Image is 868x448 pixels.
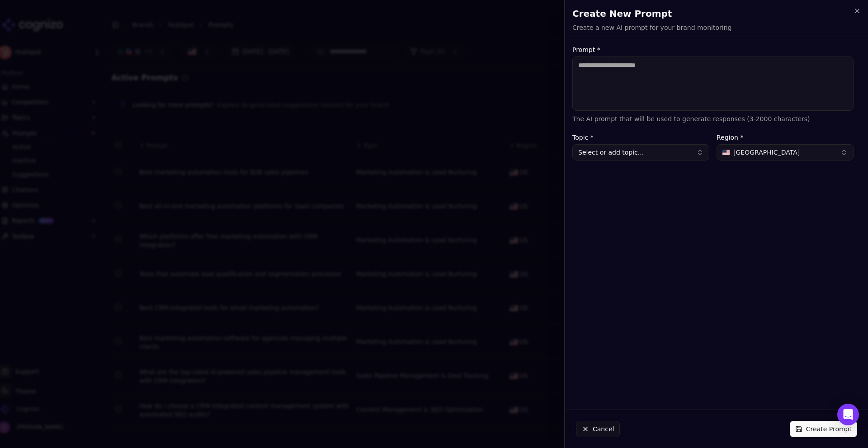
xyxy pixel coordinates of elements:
label: Prompt * [572,47,854,53]
button: Create Prompt [790,421,857,437]
p: The AI prompt that will be used to generate responses (3-2000 characters) [572,114,854,123]
img: United States [722,150,730,155]
p: Create a new AI prompt for your brand monitoring [572,23,731,32]
label: Region * [717,134,854,141]
button: Cancel [576,421,620,437]
span: [GEOGRAPHIC_DATA] [733,148,800,157]
button: Select or add topic... [572,144,709,160]
label: Topic * [572,134,709,141]
h2: Create New Prompt [572,7,861,20]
